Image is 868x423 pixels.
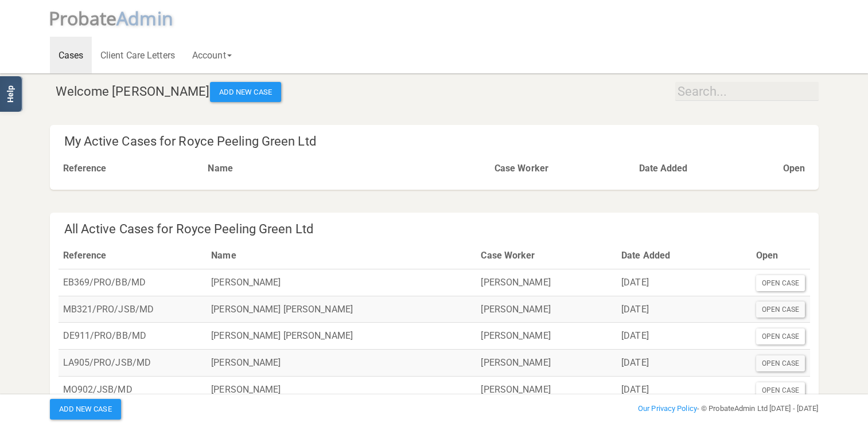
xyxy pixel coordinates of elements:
td: MO902/JSB/MD [59,376,207,403]
td: [DATE] [617,376,751,403]
button: Add New Case [210,82,281,103]
a: Our Privacy Policy [638,404,697,413]
h4: All Active Cases for Royce Peeling Green Ltd [64,222,810,236]
td: MB321/PRO/JSB/MD [59,296,207,323]
td: [PERSON_NAME] [476,296,617,323]
div: Open Case [756,382,805,398]
a: Cases [50,37,92,73]
th: Reference [59,155,204,182]
th: Reference [59,242,207,269]
span: dmin [128,6,173,30]
td: [DATE] [617,296,751,323]
td: [PERSON_NAME] [207,376,476,403]
td: [PERSON_NAME] [PERSON_NAME] [207,296,476,323]
button: Add New Case [50,399,121,420]
a: Account [184,37,240,73]
div: Open Case [756,328,805,344]
td: [PERSON_NAME] [207,269,476,296]
h4: My Active Cases for Royce Peeling Green Ltd [64,135,810,148]
div: - © ProbateAdmin Ltd [DATE] - [DATE] [565,402,827,416]
th: Date Added [617,242,751,269]
th: Case Worker [476,242,617,269]
th: Open [779,155,809,182]
td: [PERSON_NAME] [476,376,617,403]
span: P [49,6,117,30]
th: Name [207,242,476,269]
div: Open Case [756,301,805,318]
h4: Welcome [PERSON_NAME] [56,82,819,103]
span: A [116,6,173,30]
th: Date Added [635,155,779,182]
td: [DATE] [617,323,751,350]
th: Name [203,155,489,182]
th: Open [752,242,810,269]
div: Open Case [756,355,805,371]
td: [PERSON_NAME] [207,350,476,377]
td: [PERSON_NAME] [476,323,617,350]
td: [PERSON_NAME] [476,269,617,296]
td: [DATE] [617,350,751,377]
td: LA905/PRO/JSB/MD [59,350,207,377]
div: Open Case [756,275,805,291]
td: [PERSON_NAME] [PERSON_NAME] [207,323,476,350]
a: Client Care Letters [92,37,184,73]
span: robate [60,6,117,30]
input: Search... [675,82,819,101]
td: EB369/PRO/BB/MD [59,269,207,296]
td: [DATE] [617,269,751,296]
td: [PERSON_NAME] [476,350,617,377]
td: DE911/PRO/BB/MD [59,323,207,350]
th: Case Worker [490,155,635,182]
